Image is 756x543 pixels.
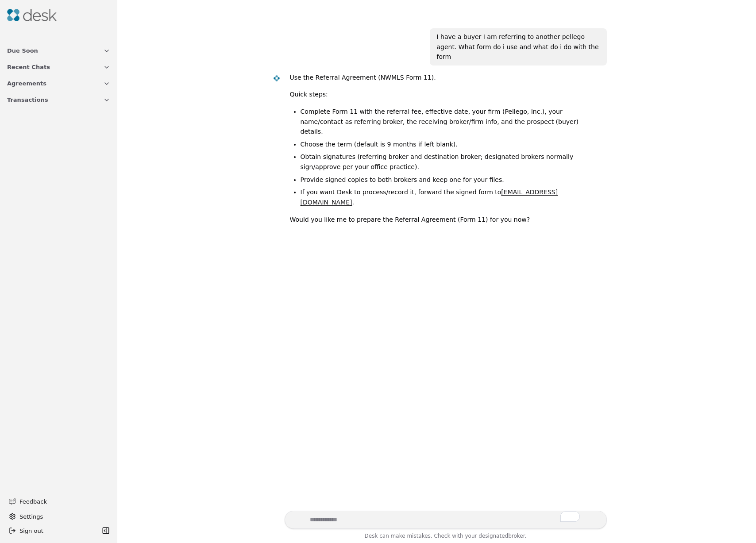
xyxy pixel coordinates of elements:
li: Obtain signatures (referring broker and destination broker; designated brokers normally sign/appr... [301,152,600,172]
li: If you want Desk to process/record it, forward the signed form to . [301,187,600,207]
div: Desk can make mistakes. Check with your broker. [285,531,607,543]
span: Transactions [7,95,48,104]
img: Desk [273,74,280,82]
span: Agreements [7,79,46,88]
span: Feedback [19,497,105,506]
li: Provide signed copies to both brokers and keep one for your files. [301,175,600,185]
span: designated [478,533,508,539]
button: Sign out [5,524,100,538]
span: Recent Chats [7,62,50,72]
button: Transactions [2,92,116,108]
li: Complete Form 11 with the referral fee, effective date, your firm (Pellego, Inc.), your name/cont... [301,107,600,137]
span: Settings [19,512,43,521]
button: Feedback [4,493,110,509]
textarea: To enrich screen reader interactions, please activate Accessibility in Grammarly extension settings [285,511,607,529]
span: Due Soon [7,46,38,55]
span: Sign out [19,526,43,535]
p: Use the Referral Agreement (NWMLS Form 11). [290,73,600,83]
p: Quick steps: [290,89,600,100]
button: Settings [5,509,112,524]
li: Choose the term (default is 9 months if left blank). [301,139,600,150]
button: Recent Chats [2,59,116,75]
button: Agreements [2,75,116,92]
p: Would you like me to prepare the Referral Agreement (Form 11) for you now? [290,215,600,225]
div: I have a buyer I am referring to another pellego agent. What form do i use and what do i do with ... [437,32,600,62]
a: [EMAIL_ADDRESS][DOMAIN_NAME] [301,189,558,206]
img: Desk [7,9,57,21]
button: Due Soon [2,42,116,59]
